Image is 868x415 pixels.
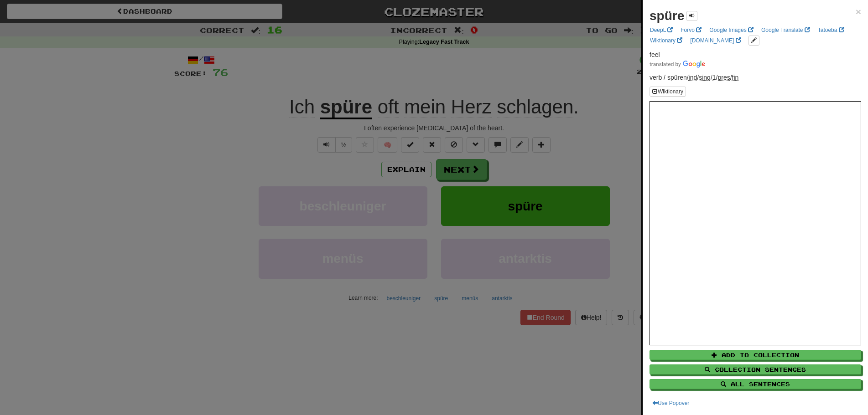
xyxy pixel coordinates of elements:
abbr: VerbForm: Finite verb [732,74,739,81]
a: DeepL [647,25,676,35]
img: Color short [650,61,705,68]
button: edit links [748,36,759,46]
a: Google Translate [759,25,813,35]
a: Google Images [707,25,756,35]
a: Tatoeba [815,25,847,35]
a: Forvo [678,25,704,35]
button: All Sentences [650,379,861,389]
button: Add to Collection [650,350,861,360]
a: Wiktionary [647,36,685,46]
span: / [689,74,699,81]
abbr: Mood: Indicative or realis [689,74,697,81]
p: verb / spüren / [650,73,861,82]
span: feel [650,51,660,58]
abbr: Number: Singular number [699,74,711,81]
button: Collection Sentences [650,364,861,374]
abbr: Person: First person [712,74,716,81]
strong: spüre [650,9,684,23]
button: Wiktionary [650,87,686,97]
a: [DOMAIN_NAME] [687,36,743,46]
button: Use Popover [650,398,692,408]
button: Close [856,7,861,16]
span: / [699,74,712,81]
span: / [712,74,718,81]
span: × [856,6,861,17]
abbr: Tense: Present / non-past tense / aorist [717,74,730,81]
span: / [717,74,732,81]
